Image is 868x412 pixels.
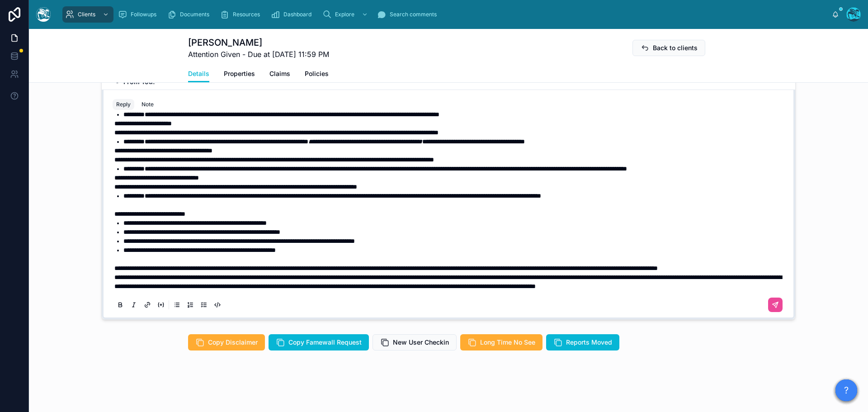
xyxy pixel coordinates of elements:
[269,69,290,78] span: Claims
[393,338,449,347] span: New User Checkin
[138,99,157,110] button: Note
[653,43,698,52] span: Back to clients
[188,66,209,83] a: Details
[180,11,209,18] span: Documents
[165,6,216,23] a: Documents
[115,6,163,23] a: Followups
[269,66,290,84] a: Claims
[305,69,329,78] span: Policies
[390,11,437,18] span: Search comments
[546,334,619,350] button: Reports Moved
[632,40,705,56] button: Back to clients
[835,379,857,401] button: ?
[460,334,542,350] button: Long Time No See
[374,6,443,23] a: Search comments
[188,36,329,49] h1: [PERSON_NAME]
[305,66,329,84] a: Policies
[36,7,51,22] img: App logo
[320,6,373,23] a: Explore
[131,11,156,18] span: Followups
[335,11,354,18] span: Explore
[233,11,260,18] span: Resources
[78,11,95,18] span: Clients
[224,66,255,84] a: Properties
[268,6,318,23] a: Dashboard
[188,334,265,350] button: Copy Disclaimer
[373,334,457,350] button: New User Checkin
[217,6,266,23] a: Resources
[224,69,255,78] span: Properties
[288,338,362,347] span: Copy Famewall Request
[113,99,134,110] button: Reply
[142,101,154,108] div: Note
[208,338,258,347] span: Copy Disclaimer
[269,334,369,350] button: Copy Famewall Request
[283,11,311,18] span: Dashboard
[188,49,329,60] span: Attention Given - Due at [DATE] 11:59 PM
[58,5,832,24] div: scrollable content
[62,6,113,23] a: Clients
[566,338,612,347] span: Reports Moved
[480,338,535,347] span: Long Time No See
[188,69,209,78] span: Details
